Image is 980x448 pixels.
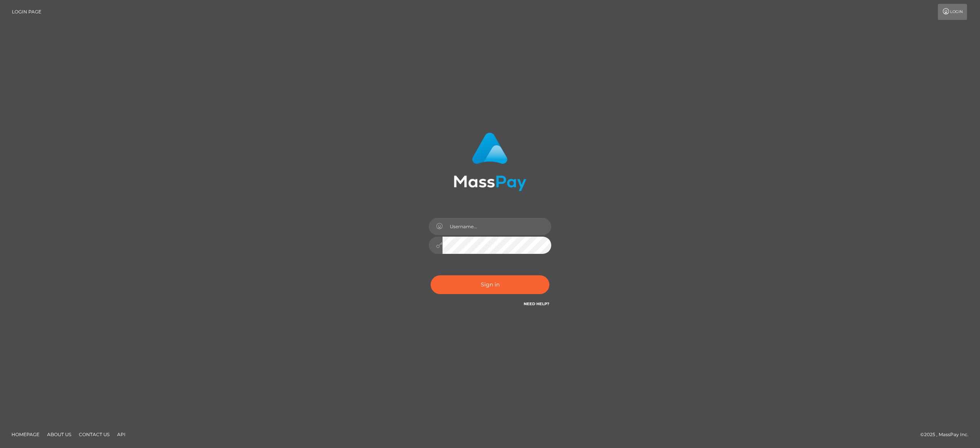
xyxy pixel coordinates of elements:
button: Sign in [431,275,549,294]
a: Need Help? [524,301,549,306]
img: MassPay Login [454,132,526,191]
a: Contact Us [76,428,113,440]
a: Login [938,4,967,20]
a: About Us [44,428,74,440]
a: Login Page [12,4,41,20]
a: API [114,428,129,440]
div: © 2025 , MassPay Inc. [920,430,974,439]
input: Username... [443,218,551,235]
a: Homepage [8,428,42,440]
